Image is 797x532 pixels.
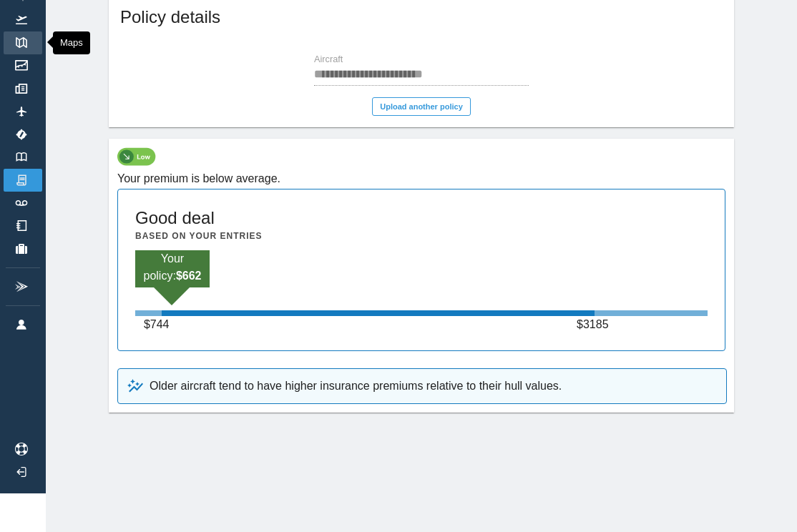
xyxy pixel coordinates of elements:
button: Upload another policy [372,97,471,116]
label: Aircraft [314,54,343,66]
h5: Good deal [135,207,215,230]
img: uptrend-and-star-798e9c881b4915e3b082.svg [127,378,144,395]
h5: Policy details [120,6,220,29]
p: $ 744 [144,316,180,333]
p: $ 3185 [577,316,612,333]
p: Your policy: [135,250,210,285]
img: low-policy-chip-9b0cc05e33be86b55243.svg [117,147,158,166]
h6: Your premium is below average. [117,169,725,189]
b: $ 662 [176,270,202,282]
p: Older aircraft tend to have higher insurance premiums relative to their hull values. [150,378,562,395]
h6: Based on your entries [135,230,262,243]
